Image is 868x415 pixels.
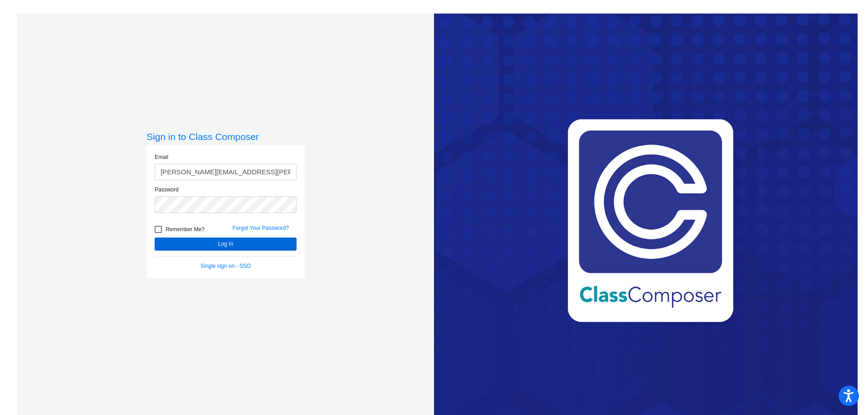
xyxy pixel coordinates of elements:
[155,238,297,251] button: Log In
[165,224,204,235] span: Remember Me?
[146,131,305,142] h3: Sign in to Class Composer
[155,186,179,194] label: Password
[232,225,289,231] a: Forgot Your Password?
[201,263,251,269] a: Single sign on - SSO
[155,153,168,161] label: Email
